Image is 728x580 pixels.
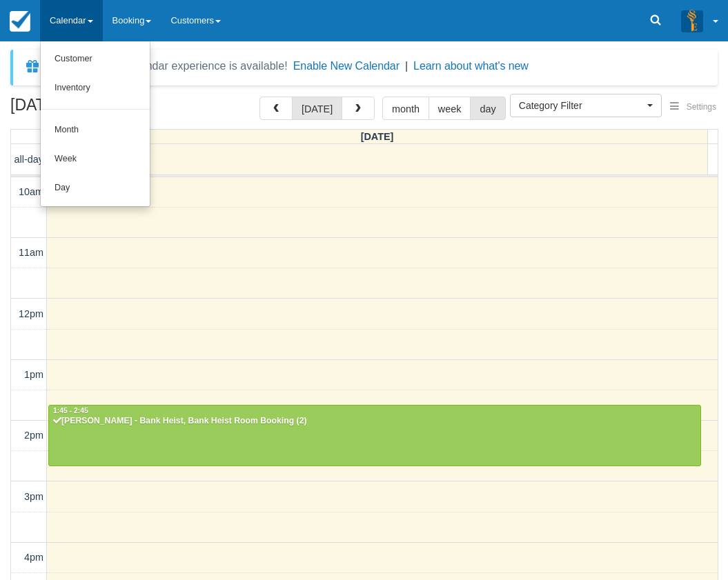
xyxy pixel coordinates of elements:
span: | [405,60,408,72]
span: 1:45 - 2:45 [53,407,88,414]
a: Learn about what's new [413,60,529,72]
div: A new Booking Calendar experience is available! [46,58,288,74]
button: Enable New Calendar [293,59,400,73]
span: Category Filter [519,99,644,112]
span: Settings [687,102,716,112]
span: 1pm [24,369,43,380]
a: Month [41,116,150,145]
img: A3 [681,10,703,32]
button: Settings [662,97,725,117]
button: Category Filter [510,94,662,117]
span: 2pm [24,430,43,441]
span: 4pm [24,552,43,563]
span: 12pm [19,308,43,319]
span: 3pm [24,491,43,502]
img: checkfront-main-nav-mini-logo.png [10,11,30,32]
a: Day [41,174,150,203]
button: week [429,97,471,120]
a: Week [41,145,150,174]
button: [DATE] [292,97,342,120]
span: 10am [19,186,43,197]
ul: Calendar [40,41,150,207]
a: Inventory [41,74,150,103]
span: all-day [14,154,43,165]
a: Customer [41,45,150,74]
span: [DATE] [361,131,394,142]
span: 11am [19,247,43,258]
div: [PERSON_NAME] - Bank Heist, Bank Heist Room Booking (2) [52,416,697,427]
a: 1:45 - 2:45[PERSON_NAME] - Bank Heist, Bank Heist Room Booking (2) [48,405,701,466]
button: day [470,97,505,120]
h2: [DATE] [10,97,185,122]
button: month [382,97,429,120]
